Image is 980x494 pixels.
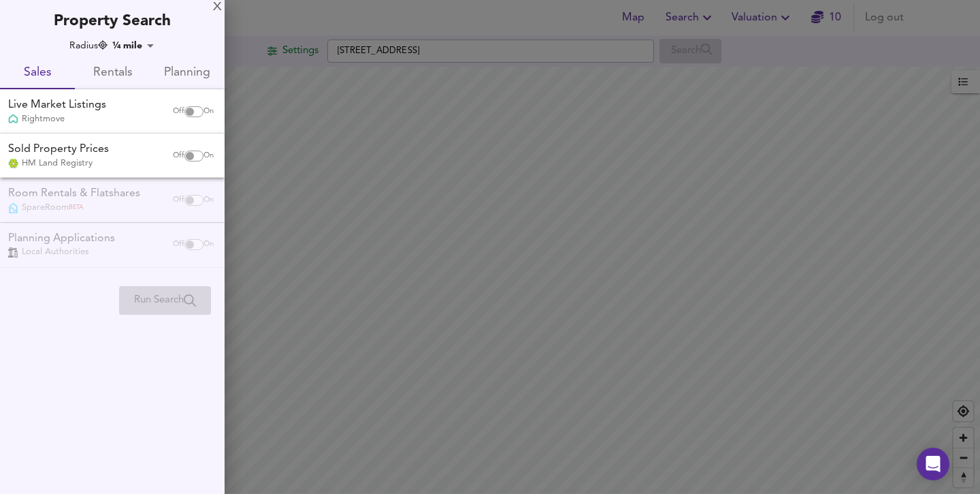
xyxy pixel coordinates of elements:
img: Land Registry [8,159,18,168]
span: Off [173,151,184,161]
div: Sold Property Prices [8,142,109,157]
div: ¼ mile [108,39,159,52]
div: Live Market Listings [8,97,106,113]
span: Sales [8,63,67,84]
img: Rightmove [8,114,18,125]
div: Open Intercom Messenger [917,448,949,480]
div: Rightmove [8,113,106,125]
span: Planning [158,63,216,84]
span: Off [173,106,184,117]
div: Radius [69,39,108,52]
span: On [203,106,214,117]
span: On [203,151,214,161]
div: Please enable at least one data source to run a search [119,286,211,315]
span: Rentals [83,63,142,84]
div: X [213,3,222,12]
div: HM Land Registry [8,157,109,170]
